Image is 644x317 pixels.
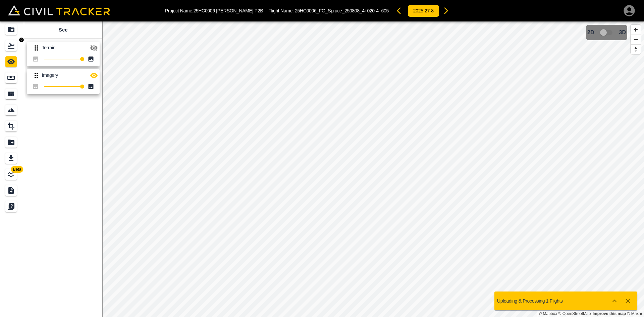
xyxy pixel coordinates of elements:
p: Uploading & Processing 1 Flights [497,298,563,304]
p: Flight Name: [268,8,389,13]
img: Civil Tracker [8,5,110,15]
p: Project Name: 25HC0006 [PERSON_NAME] P2B [165,8,263,13]
span: 3D [619,30,626,36]
canvas: Map [102,21,644,317]
span: 25HC0006_FG_Spruce_250808_4+020-4+605 [295,8,389,13]
a: OpenStreetMap [558,311,591,316]
span: 3D model not uploaded yet [597,26,616,39]
button: Show more [608,294,621,308]
span: 2D [587,30,594,36]
button: Zoom in [631,25,641,35]
button: 2025-27-8 [408,5,439,17]
button: Reset bearing to north [631,44,641,54]
a: Map feedback [593,311,626,316]
button: Zoom out [631,35,641,44]
a: Maxar [627,311,642,316]
a: Mapbox [539,311,557,316]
